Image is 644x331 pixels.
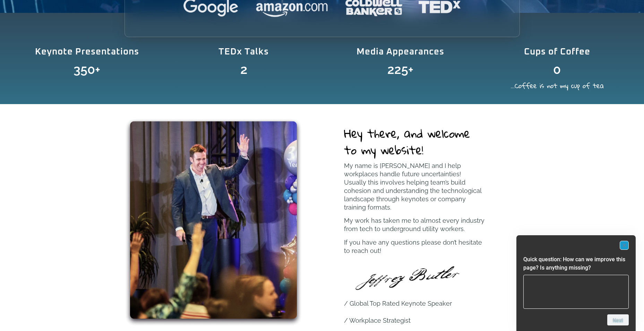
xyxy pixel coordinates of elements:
[327,41,474,63] div: Media Appearances
[523,275,629,309] textarea: Quick question: How can we improve this page? Is anything missing?
[387,63,408,76] span: 225
[344,125,485,158] h2: Hey there, and welcome to my website!
[74,63,95,76] span: 350
[408,63,473,76] span: +
[95,63,160,76] span: +
[620,241,629,250] button: Hide survey
[14,41,160,63] div: Keynote Presentations
[523,255,629,272] h2: Quick question: How can we improve this page? Is anything missing?
[484,41,630,63] div: Cups of Coffee
[344,217,485,233] p: My work has taken me to almost every industry from tech to underground utility workers.
[240,63,247,76] span: 2
[344,162,485,212] p: My name is [PERSON_NAME] and I help workplaces handle future uncertainties! Usually this involves...
[523,241,629,325] div: Quick question: How can we improve this page? Is anything missing?
[344,299,485,308] p: / Global Top Rated Keynote Speaker
[553,63,561,76] span: 0
[607,314,629,325] button: Next question
[344,316,485,325] p: / Workplace Strategist
[344,238,485,255] p: If you have any questions please don’t hesitate to reach out!
[171,41,317,63] div: TEDx Talks
[484,83,630,89] h2: ...Coffee is not my cup of tea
